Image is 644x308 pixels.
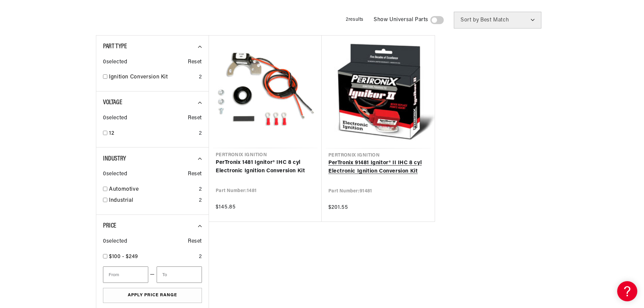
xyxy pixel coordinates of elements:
input: From [103,266,148,283]
span: 2 results [346,17,364,22]
a: PerTronix 91481 Ignitor® II IHC 8 cyl Electronic Ignition Conversion Kit [328,159,428,176]
span: $100 - $249 [109,254,138,259]
div: 2 [199,196,202,205]
a: 12 [109,129,196,138]
span: — [150,270,155,279]
input: To [157,266,202,283]
span: Sort by [461,17,479,23]
div: 2 [199,129,202,138]
button: Apply Price Range [103,288,202,303]
span: 0 selected [103,114,127,123]
span: 0 selected [103,170,127,179]
span: 0 selected [103,237,127,246]
span: Reset [188,58,202,67]
span: Part Type [103,43,127,50]
span: Price [103,223,116,229]
div: 2 [199,185,202,194]
a: PerTronix 1481 Ignitor® IHC 8 cyl Electronic Ignition Conversion Kit [216,159,315,176]
span: Reset [188,237,202,246]
div: 2 [199,253,202,261]
span: Reset [188,170,202,179]
select: Sort by [454,12,541,28]
span: Voltage [103,99,122,106]
span: 0 selected [103,58,127,67]
a: Ignition Conversion Kit [109,73,196,82]
a: Industrial [109,196,196,205]
span: Show Universal Parts [374,16,428,24]
span: Reset [188,114,202,123]
div: 2 [199,73,202,82]
a: Automotive [109,185,196,194]
span: Industry [103,156,126,162]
